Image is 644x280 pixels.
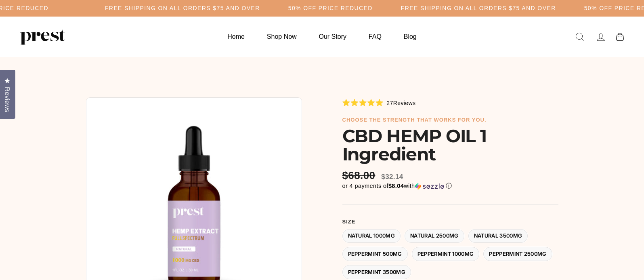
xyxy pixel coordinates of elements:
[342,182,558,190] div: or 4 payments of with
[342,127,558,163] h1: CBD HEMP OIL 1 Ingredient
[483,247,552,261] label: Peppermint 2500MG
[393,100,416,106] span: Reviews
[342,98,416,107] div: 27Reviews
[342,247,408,261] label: Peppermint 500MG
[394,29,427,44] a: Blog
[105,5,260,12] h5: Free Shipping on all orders $75 and over
[2,87,13,112] span: Reviews
[217,29,255,44] a: Home
[342,265,411,279] label: Peppermint 3500MG
[388,183,404,189] span: $8.04
[405,229,464,243] label: Natural 2500MG
[288,5,373,12] h5: 50% OFF PRICE REDUCED
[342,182,558,190] div: or 4 payments of$8.04withSezzle Click to learn more about Sezzle
[412,247,480,261] label: Peppermint 1000MG
[20,29,65,45] img: PREST ORGANICS
[342,229,401,243] label: Natural 1000MG
[257,29,307,44] a: Shop Now
[217,29,426,44] ul: Primary
[309,29,357,44] a: Our Story
[359,29,392,44] a: FAQ
[342,169,378,182] span: $68.00
[386,100,393,106] span: 27
[401,5,556,12] h5: Free Shipping on all orders $75 and over
[342,219,558,225] label: Size
[342,117,558,123] h6: choose the strength that works for you.
[381,173,403,181] span: $32.14
[415,183,444,190] img: Sezzle
[468,229,528,243] label: Natural 3500MG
